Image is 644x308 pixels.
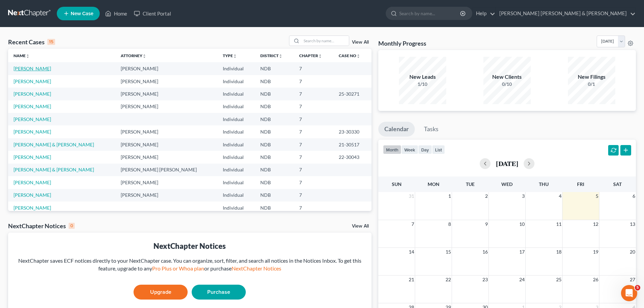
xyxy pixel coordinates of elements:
span: 16 [482,248,488,256]
td: 7 [294,151,333,163]
span: 5 [635,285,640,290]
td: 7 [294,189,333,202]
span: 13 [629,220,636,228]
span: 20 [629,248,636,256]
a: NextChapter Notices [232,265,281,271]
div: NextChapter Notices [8,222,75,230]
td: NDB [255,75,294,88]
td: NDB [255,113,294,125]
iframe: Intercom live chat [621,285,637,301]
span: 27 [629,276,636,284]
span: 25 [555,276,562,284]
span: Wed [501,181,512,187]
a: View All [352,40,369,45]
div: New Clients [483,73,531,81]
a: [PERSON_NAME] & [PERSON_NAME] [14,167,94,172]
span: 8 [448,220,452,228]
span: 9 [484,220,488,228]
td: NDB [255,151,294,163]
td: 7 [294,62,333,75]
td: Individual [217,113,255,125]
td: [PERSON_NAME] [115,75,217,88]
td: NDB [255,189,294,202]
a: [PERSON_NAME] [14,154,51,160]
span: 22 [445,276,452,284]
div: Recent Cases [8,38,55,46]
a: [PERSON_NAME] [14,180,51,185]
span: 23 [482,276,488,284]
td: 25-30271 [333,88,372,100]
h3: Monthly Progress [378,39,426,47]
a: Case Nounfold_more [339,53,360,58]
td: [PERSON_NAME] [115,88,217,100]
a: [PERSON_NAME] [14,205,51,211]
a: Upgrade [134,285,188,300]
a: Typeunfold_more [223,53,237,58]
a: View All [352,224,369,229]
span: New Case [71,11,93,16]
td: Individual [217,138,255,151]
div: NextChapter saves ECF notices directly to your NextChapter case. You can organize, sort, filter, ... [14,257,366,273]
td: 7 [294,164,333,176]
input: Search by name... [399,7,461,20]
span: 2 [484,192,488,200]
span: Mon [428,181,439,187]
a: Client Portal [130,7,174,20]
a: [PERSON_NAME] [14,103,51,109]
td: Individual [217,176,255,189]
a: Attorneyunfold_more [121,53,146,58]
a: [PERSON_NAME] [14,192,51,198]
td: 21-30517 [333,138,372,151]
a: Purchase [192,285,246,300]
button: month [383,145,401,154]
td: NDB [255,100,294,113]
h2: [DATE] [496,160,518,167]
td: NDB [255,138,294,151]
span: 26 [592,276,599,284]
td: Individual [217,189,255,202]
a: Calendar [378,122,415,137]
td: Individual [217,202,255,214]
span: 11 [555,220,562,228]
td: 7 [294,88,333,100]
i: unfold_more [318,54,322,58]
i: unfold_more [356,54,360,58]
i: unfold_more [142,54,146,58]
button: week [401,145,418,154]
td: 23-30330 [333,125,372,138]
td: NDB [255,62,294,75]
a: Tasks [418,122,445,137]
div: 0 [69,223,75,229]
td: NDB [255,164,294,176]
td: [PERSON_NAME] [115,62,217,75]
a: Districtunfold_more [260,53,283,58]
td: NDB [255,202,294,214]
td: 22-30043 [333,151,372,163]
span: 4 [558,192,562,200]
span: 6 [632,192,636,200]
div: 0/10 [483,81,531,88]
div: New Leads [399,73,446,81]
a: [PERSON_NAME] [14,129,51,135]
a: Help [473,7,495,20]
i: unfold_more [279,54,283,58]
div: New Filings [568,73,615,81]
td: [PERSON_NAME] [115,151,217,163]
div: NextChapter Notices [14,241,366,251]
a: Pro Plus or Whoa plan [152,265,204,271]
td: Individual [217,62,255,75]
td: NDB [255,125,294,138]
td: [PERSON_NAME] [115,189,217,202]
td: Individual [217,125,255,138]
td: 7 [294,176,333,189]
td: 7 [294,75,333,88]
td: [PERSON_NAME] [115,125,217,138]
a: [PERSON_NAME] [14,78,51,84]
td: 7 [294,138,333,151]
span: 3 [521,192,525,200]
a: [PERSON_NAME] [14,66,51,71]
a: [PERSON_NAME] [PERSON_NAME] & [PERSON_NAME] [496,7,636,20]
span: 18 [555,248,562,256]
span: 31 [408,192,415,200]
td: [PERSON_NAME] [115,100,217,113]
